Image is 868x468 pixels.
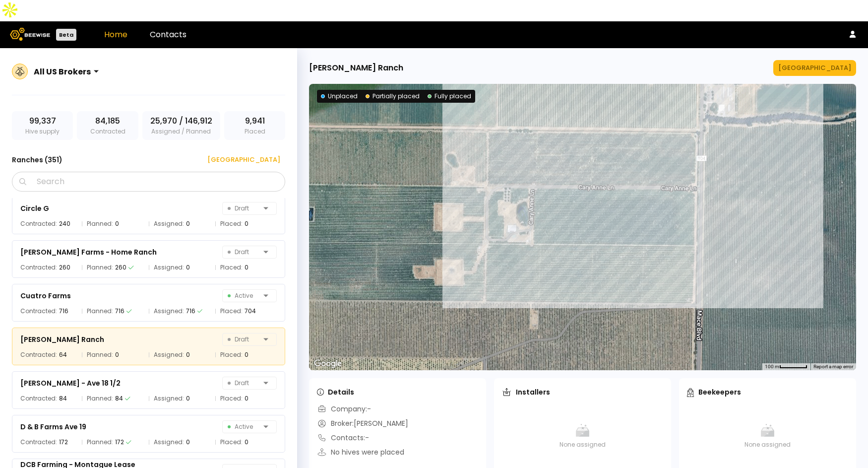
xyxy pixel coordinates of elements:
[20,394,57,403] span: Contracted:
[115,263,126,272] div: 260
[150,29,186,40] a: Contacts
[200,155,280,165] div: [GEOGRAPHIC_DATA]
[762,363,810,370] button: Map Scale: 100 m per 53 pixels
[142,111,220,140] div: Assigned / Planned
[154,394,184,403] span: Assigned:
[87,437,113,447] span: Planned:
[59,394,67,403] div: 84
[186,350,190,360] div: 0
[813,364,853,369] a: Report a map error
[309,62,403,74] div: [PERSON_NAME] Ranch
[87,219,113,229] span: Planned:
[220,394,243,403] span: Placed:
[245,394,248,403] div: 0
[20,290,71,302] div: Cuatro Farms
[220,437,243,447] span: Placed:
[317,447,404,458] div: No hives were placed
[154,437,184,447] span: Assigned:
[228,246,259,258] span: Draft
[245,219,248,229] div: 0
[20,421,86,433] div: D & B Farms Ave 19
[20,437,57,447] span: Contracted:
[154,306,184,316] span: Assigned:
[773,60,856,76] button: [GEOGRAPHIC_DATA]
[311,357,344,370] img: Google
[87,263,113,272] span: Planned:
[228,377,259,389] span: Draft
[10,28,50,41] img: Beewise logo
[224,111,285,140] div: Placed
[228,202,259,214] span: Draft
[321,92,358,101] div: Unplaced
[12,153,62,167] h3: Ranches ( 351 )
[20,334,104,345] div: [PERSON_NAME] Ranch
[186,394,190,403] div: 0
[29,115,56,127] span: 99,337
[317,433,369,443] div: Contacts: -
[154,219,184,229] span: Assigned:
[56,29,76,41] div: Beta
[20,246,157,258] div: [PERSON_NAME] Farms - Home Ranch
[228,290,259,302] span: Active
[245,115,265,127] span: 9,941
[115,437,124,447] div: 172
[195,152,285,168] button: [GEOGRAPHIC_DATA]
[59,350,67,360] div: 64
[778,63,851,73] div: [GEOGRAPHIC_DATA]
[20,263,57,272] span: Contracted:
[20,306,57,316] span: Contracted:
[59,263,70,272] div: 260
[245,263,248,272] div: 0
[186,437,190,447] div: 0
[115,306,124,316] div: 716
[245,306,256,316] div: 704
[311,357,344,370] a: Open this area in Google Maps (opens a new window)
[115,219,119,229] div: 0
[87,394,113,403] span: Planned:
[245,350,248,360] div: 0
[20,219,57,229] span: Contracted:
[186,306,195,316] div: 716
[115,394,123,403] div: 84
[59,437,68,447] div: 172
[186,263,190,272] div: 0
[77,111,138,140] div: Contracted
[317,387,354,397] div: Details
[220,350,243,360] span: Placed:
[59,219,70,229] div: 240
[95,115,120,127] span: 84,185
[687,387,741,397] div: Beekeepers
[220,263,243,272] span: Placed:
[228,421,259,433] span: Active
[428,92,471,101] div: Fully placed
[317,404,371,414] div: Company: -
[20,350,57,360] span: Contracted:
[765,364,779,369] span: 100 m
[20,202,49,214] div: Circle G
[186,219,190,229] div: 0
[20,377,121,389] div: [PERSON_NAME] - Ave 18 1/2
[12,111,73,140] div: Hive supply
[104,29,127,40] a: Home
[115,350,119,360] div: 0
[245,437,248,447] div: 0
[317,418,408,429] div: Broker: [PERSON_NAME]
[220,306,243,316] span: Placed:
[154,350,184,360] span: Assigned:
[87,350,113,360] span: Planned:
[220,219,243,229] span: Placed:
[366,92,420,101] div: Partially placed
[228,334,259,345] span: Draft
[87,306,113,316] span: Planned:
[59,306,68,316] div: 716
[150,115,212,127] span: 25,970 / 146,912
[502,387,550,397] div: Installers
[154,263,184,272] span: Assigned:
[34,66,91,78] div: All US Brokers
